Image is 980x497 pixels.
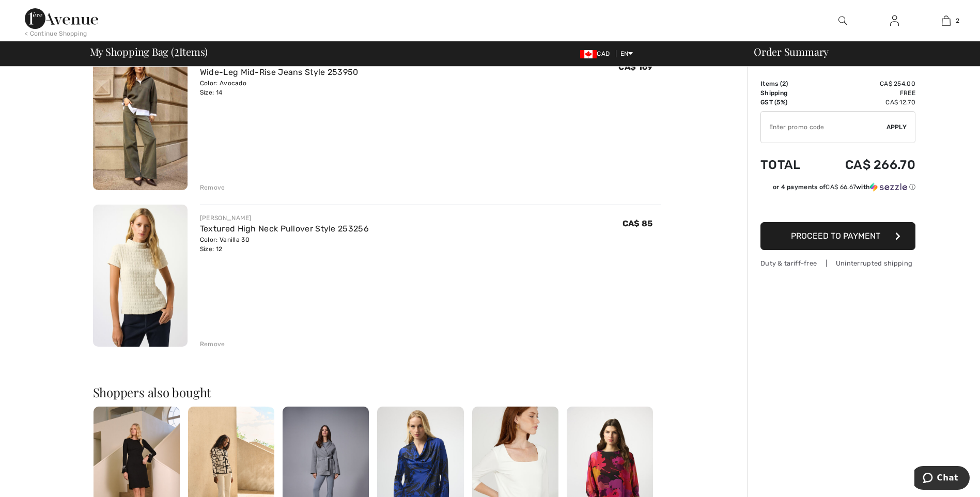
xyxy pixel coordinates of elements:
[618,62,652,72] span: CA$ 169
[942,14,951,27] img: My Bag
[760,147,817,182] td: Total
[623,219,653,228] span: CA$ 85
[817,88,915,98] td: Free
[760,258,915,268] div: Duty & tariff-free | Uninterrupted shipping
[782,80,786,87] span: 2
[890,14,899,27] img: My Info
[838,14,847,27] img: search the website
[93,386,661,398] h2: Shoppers also bought
[760,222,915,250] button: Proceed to Payment
[90,46,208,57] span: My Shopping Bag ( Items)
[882,14,907,27] a: Sign In
[761,112,886,143] input: Promo code
[93,205,188,347] img: Textured High Neck Pullover Style 253256
[25,8,98,29] img: 1ère Avenue
[25,29,87,38] div: < Continue Shopping
[741,46,974,57] div: Order Summary
[174,44,179,57] span: 2
[200,213,369,223] div: [PERSON_NAME]
[760,98,817,107] td: GST (5%)
[914,466,970,492] iframe: Opens a widget where you can chat to one of our agents
[760,182,915,195] div: or 4 payments ofCA$ 66.67withSezzle Click to learn more about Sezzle
[200,79,359,97] div: Color: Avocado Size: 14
[870,182,907,192] img: Sezzle
[580,50,614,57] span: CAD
[886,122,907,132] span: Apply
[760,79,817,88] td: Items ( )
[200,339,225,349] div: Remove
[956,16,959,25] span: 2
[200,235,369,254] div: Color: Vanilla 30 Size: 12
[200,67,359,77] a: Wide-Leg Mid-Rise Jeans Style 253950
[200,224,369,234] a: Textured High Neck Pullover Style 253256
[826,183,856,191] span: CA$ 66.67
[817,98,915,107] td: CA$ 12.70
[791,231,880,241] span: Proceed to Payment
[580,50,597,58] img: Canadian Dollar
[620,50,633,57] span: EN
[817,79,915,88] td: CA$ 254.00
[921,14,971,27] a: 2
[200,183,225,192] div: Remove
[760,195,915,219] iframe: PayPal-paypal
[760,88,817,98] td: Shipping
[773,182,915,192] div: or 4 payments of with
[93,48,188,190] img: Wide-Leg Mid-Rise Jeans Style 253950
[817,147,915,182] td: CA$ 266.70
